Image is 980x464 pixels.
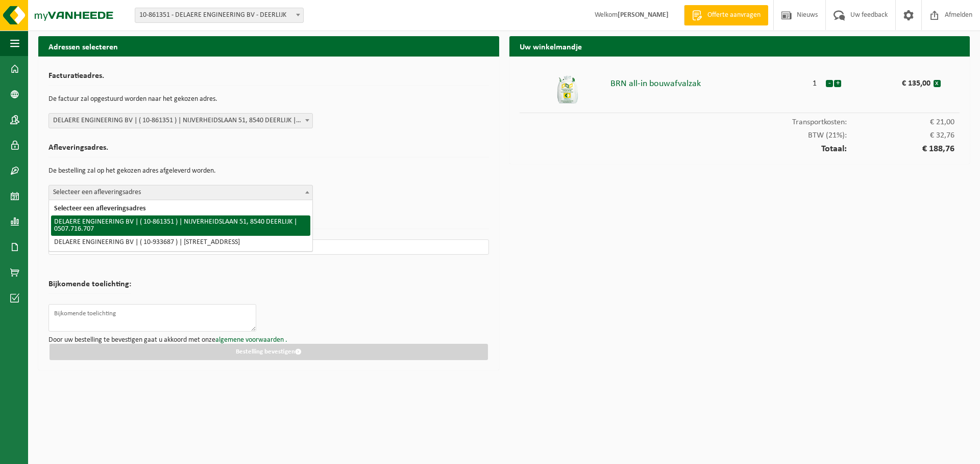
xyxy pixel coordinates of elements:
[51,202,310,215] li: Selecteer een afleveringsadres
[135,8,303,22] span: 10-861351 - DELAERE ENGINEERING BV - DEERLIJK
[38,36,499,56] h2: Adressen selecteren
[48,280,131,294] h2: Bijkomende toelichting:
[509,36,970,56] h2: Uw winkelmandje
[834,80,841,87] button: +
[135,8,304,23] span: 10-861351 - DELAERE ENGINEERING BV - DEERLIJK
[48,72,489,86] h2: Facturatieadres.
[618,11,669,19] strong: [PERSON_NAME]
[48,185,313,200] span: Selecteer een afleveringsadres
[610,74,804,89] div: BRN all-in bouwafvalzak
[51,215,310,236] li: DELAERE ENGINEERING BV | ( 10-861351 ) | NIJVERHEIDSLAAN 51, 8540 DEERLIJK | 0507.716.707
[48,91,489,108] p: De factuur zal opgestuurd worden naar het gekozen adres.
[48,337,489,344] p: Door uw bestelling te bevestigen gaat u akkoord met onze
[215,336,287,344] a: algemene voorwaarden .
[49,185,312,200] span: Selecteer een afleveringsadres
[869,74,933,88] div: € 135,00
[49,114,312,128] span: DELAERE ENGINEERING BV | ( 10-861351 ) | NIJVERHEIDSLAAN 51, 8540 DEERLIJK | 0507.716.707
[684,5,768,25] a: Offerte aanvragen
[48,113,313,128] span: DELAERE ENGINEERING BV | ( 10-861351 ) | NIJVERHEIDSLAAN 51, 8540 DEERLIJK | 0507.716.707
[48,144,489,157] h2: Afleveringsadres.
[804,74,825,88] div: 1
[934,80,941,87] button: x
[48,162,489,180] p: De bestelling zal op het gekozen adres afgeleverd worden.
[520,140,960,154] div: Totaal:
[51,236,310,249] li: DELAERE ENGINEERING BV | ( 10-933687 ) | [STREET_ADDRESS]
[520,126,960,140] div: BTW (21%):
[552,74,583,105] img: 01-000862
[847,118,954,126] span: € 21,00
[847,131,954,140] span: € 32,76
[847,145,954,154] span: € 188,76
[520,113,960,126] div: Transportkosten:
[826,80,833,87] button: -
[50,344,488,360] button: Bestelling bevestigen
[705,10,763,20] span: Offerte aanvragen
